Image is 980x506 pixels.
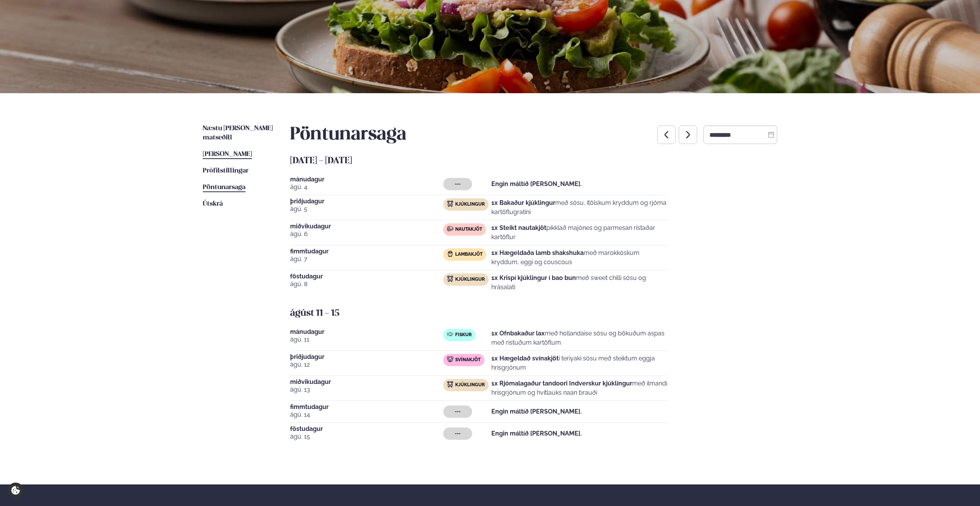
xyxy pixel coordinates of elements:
strong: 1x Bakaður kjúklingur [491,199,555,206]
span: mánudagur [290,176,443,183]
a: Pöntunarsaga [203,183,245,192]
p: með sósu, ítölskum kryddum og rjóma kartöflugratíni [491,198,667,217]
img: chicken.svg [447,201,453,207]
span: ágú. 6 [290,230,443,239]
span: Kjúklingur [455,276,485,283]
img: chicken.svg [447,276,453,282]
p: með sweet chilli sósu og hrásalati [491,273,667,292]
span: þriðjudagur [290,198,443,204]
p: með marokkóskum kryddum, eggi og couscous [491,248,667,267]
a: Útskrá [203,199,223,209]
span: ágú. 4 [290,183,443,192]
span: Fiskur [455,332,472,338]
strong: 1x Ofnbakaður lax [491,330,545,337]
span: mánudagur [290,329,443,335]
span: Pöntunarsaga [203,184,245,191]
span: fimmtudagur [290,248,443,255]
span: Nautakjöt [455,226,482,233]
span: Næstu [PERSON_NAME] matseðill [203,125,273,141]
span: ágú. 8 [290,280,443,289]
span: --- [455,431,461,437]
strong: Engin máltíð [PERSON_NAME]. [491,180,582,188]
h2: Pöntunarsaga [290,124,406,146]
h5: [DATE] - [DATE] [290,155,777,167]
span: Kjúklingur [455,201,485,208]
span: ágú. 12 [290,360,443,369]
span: Svínakjöt [455,357,481,363]
span: ágú. 14 [290,410,443,419]
p: með ilmandi hrísgrjónum og hvítlauks naan brauði [491,379,667,397]
strong: 1x Hægeldaða lamb shakshuka [491,249,584,256]
span: miðvikudagur [290,379,443,385]
img: fish.svg [447,331,453,337]
strong: 1x Krispí kjúklingur í bao bun [491,274,576,281]
h5: ágúst 11 - 15 [290,307,777,320]
p: pikklað majónes og parmesan ristaðar kartöflur [491,223,667,242]
span: Útskrá [203,201,223,207]
a: Prófílstillingar [203,166,249,176]
span: ágú. 13 [290,385,443,394]
span: ágú. 5 [290,204,443,214]
span: --- [455,409,461,415]
span: miðvikudagur [290,223,443,230]
strong: 1x Steikt nautakjöt [491,224,546,231]
a: [PERSON_NAME] [203,150,252,159]
span: Kjúklingur [455,382,485,388]
img: beef.svg [447,226,453,232]
span: Prófílstillingar [203,168,249,174]
a: Cookie settings [8,483,23,498]
img: pork.svg [447,356,453,362]
span: Lambakjöt [455,251,482,258]
img: Lamb.svg [447,251,453,257]
a: Næstu [PERSON_NAME] matseðill [203,124,275,142]
strong: 1x Rjómalagaður tandoori Indverskur kjúklingur [491,380,632,387]
span: ágú. 7 [290,255,443,264]
span: --- [455,181,461,187]
span: föstudagur [290,273,443,280]
strong: 1x Hægeldað svínakjöt [491,355,559,362]
p: með hollandaise sósu og bökuðum aspas með ristuðum kartöflum [491,329,667,347]
p: í teriyaki sósu með steiktum eggja hrísgrjónum [491,354,667,372]
span: fimmtudagur [290,404,443,410]
span: [PERSON_NAME] [203,151,252,157]
strong: Engin máltíð [PERSON_NAME]. [491,430,582,437]
span: ágú. 15 [290,432,443,441]
span: ágú. 11 [290,335,443,344]
span: föstudagur [290,426,443,432]
img: chicken.svg [447,381,453,387]
strong: Engin máltíð [PERSON_NAME]. [491,408,582,415]
span: þriðjudagur [290,354,443,360]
